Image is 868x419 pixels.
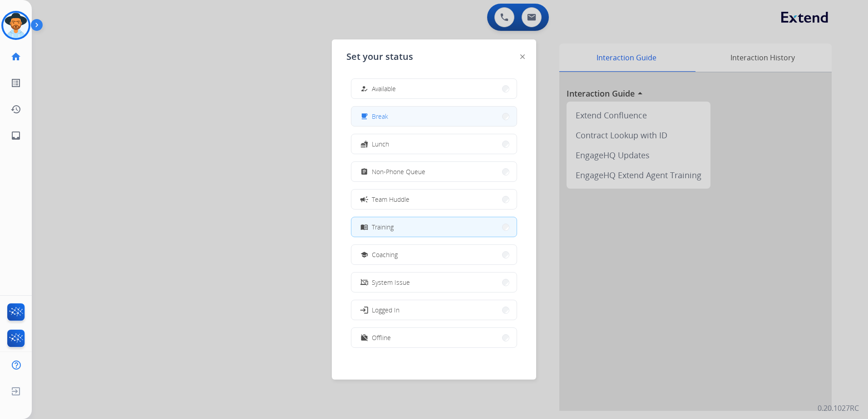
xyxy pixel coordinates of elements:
[360,168,368,175] mat-icon: assignment
[372,305,399,315] span: Logged In
[360,251,368,258] mat-icon: school
[10,104,21,115] mat-icon: history
[372,139,389,149] span: Lunch
[360,85,368,93] mat-icon: how_to_reg
[346,50,413,63] span: Set your status
[3,13,29,38] img: avatar
[372,250,398,259] span: Coaching
[10,130,21,141] mat-icon: inbox
[360,305,369,314] mat-icon: login
[351,273,517,292] button: System Issue
[10,51,21,62] mat-icon: home
[372,278,410,287] span: System Issue
[10,78,21,88] mat-icon: list_alt
[351,162,517,181] button: Non-Phone Queue
[372,222,394,232] span: Training
[351,134,517,154] button: Lunch
[372,167,425,176] span: Non-Phone Queue
[360,278,368,286] mat-icon: phonelink_off
[360,195,369,204] mat-icon: campaign
[351,245,517,264] button: Coaching
[520,54,525,59] img: close-button
[351,79,517,98] button: Available
[818,403,859,414] p: 0.20.1027RC
[351,107,517,126] button: Break
[372,84,396,93] span: Available
[360,140,368,148] mat-icon: fastfood
[360,334,368,341] mat-icon: work_off
[360,223,368,231] mat-icon: menu_book
[372,333,391,342] span: Offline
[351,328,517,347] button: Offline
[351,190,517,209] button: Team Huddle
[372,195,409,204] span: Team Huddle
[372,112,388,121] span: Break
[351,300,517,320] button: Logged In
[351,217,517,237] button: Training
[360,112,368,120] mat-icon: free_breakfast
